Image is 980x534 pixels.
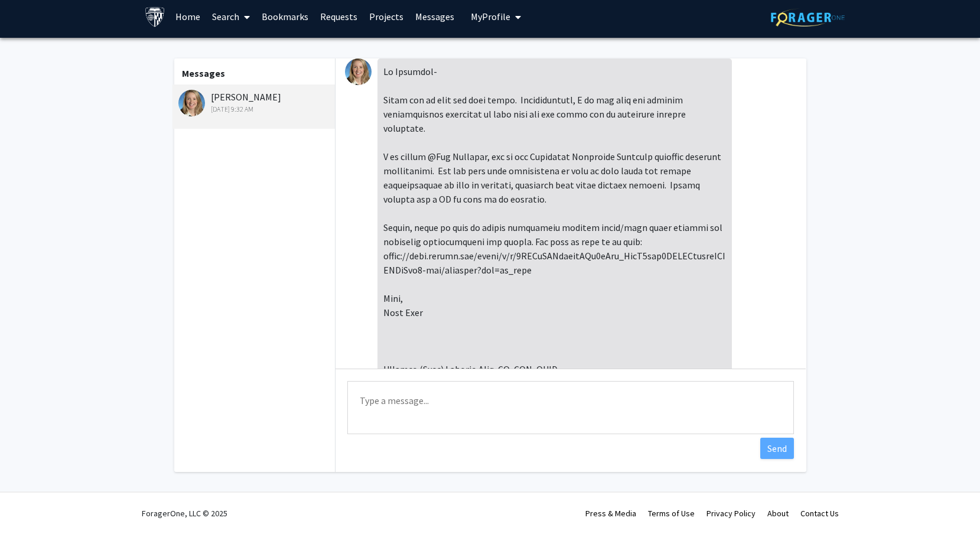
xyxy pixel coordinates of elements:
[648,508,695,519] a: Terms of Use
[760,438,794,459] button: Send
[347,381,794,434] textarea: Message
[178,90,333,115] div: [PERSON_NAME]
[585,508,636,519] a: Press & Media
[800,508,839,519] a: Contact Us
[178,104,333,115] div: [DATE] 9:32 AM
[9,481,50,525] iframe: Chat
[767,508,789,519] a: About
[345,58,372,85] img: Leticia Ryan
[142,493,227,534] div: ForagerOne, LLC © 2025
[145,6,165,27] img: Johns Hopkins University Logo
[178,90,205,116] img: Leticia Ryan
[471,11,510,22] span: My Profile
[182,67,225,79] b: Messages
[771,8,845,27] img: ForagerOne Logo
[706,508,756,519] a: Privacy Policy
